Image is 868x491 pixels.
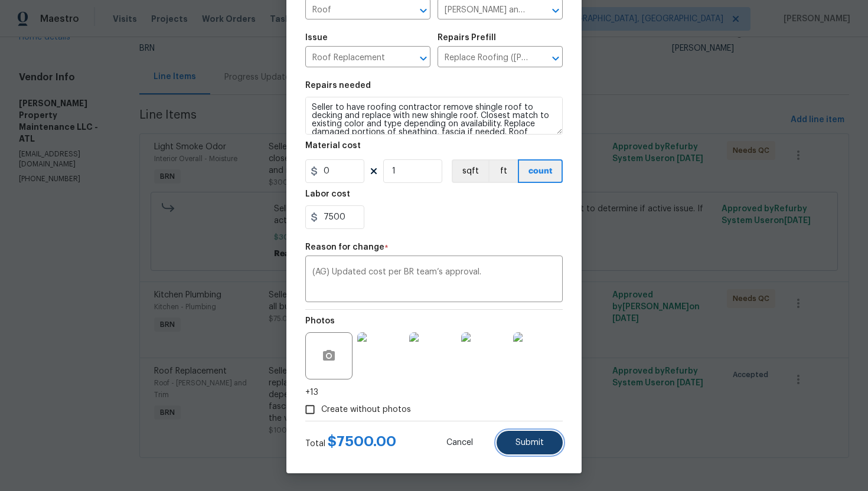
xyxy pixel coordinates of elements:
[438,34,496,42] h5: Repairs Prefill
[321,404,411,416] span: Create without photos
[515,438,544,447] span: Submit
[488,159,518,183] button: ft
[328,434,396,449] span: $ 7500.00
[312,268,556,293] textarea: (AG) Updated cost per BR team’s approval.
[547,50,564,67] button: Open
[415,50,432,67] button: Open
[305,142,361,150] h5: Material cost
[415,2,432,19] button: Open
[428,431,492,454] button: Cancel
[305,243,384,251] h5: Reason for change
[305,436,396,450] div: Total
[497,431,563,454] button: Submit
[452,159,488,183] button: sqft
[518,159,563,183] button: count
[305,97,563,135] textarea: Seller to have roofing contractor remove shingle roof to decking and replace with new shingle roo...
[305,190,350,198] h5: Labor cost
[446,438,473,447] span: Cancel
[547,2,564,19] button: Open
[305,34,328,42] h5: Issue
[305,387,318,398] span: +13
[305,81,371,90] h5: Repairs needed
[305,317,335,325] h5: Photos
